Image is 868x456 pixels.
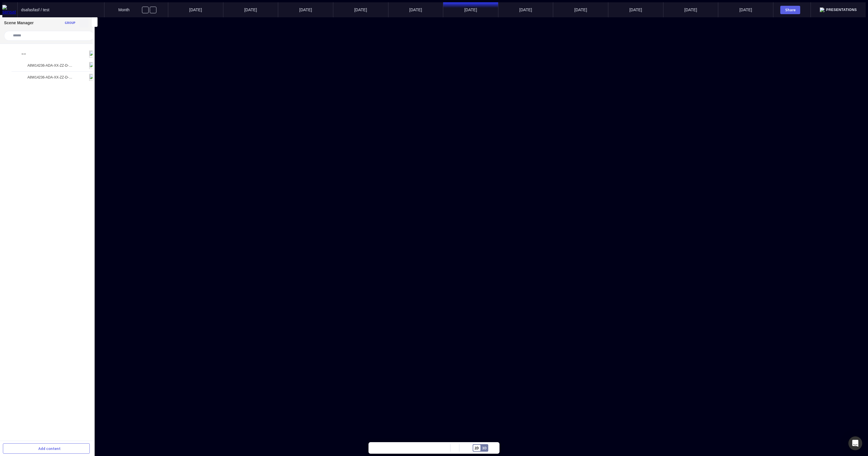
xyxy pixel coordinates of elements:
mapp-timeline-period: [DATE] [443,2,498,17]
mapp-timeline-period: [DATE] [223,2,278,17]
mapp-timeline-period: [DATE] [498,2,553,17]
mapp-timeline-period: [DATE] [278,2,333,17]
mapp-timeline-period: [DATE] [388,2,443,17]
mapp-timeline-period: [DATE] [168,2,223,17]
span: Presentations [826,8,857,12]
mapp-timeline-period: [DATE] [333,2,388,17]
mapp-timeline-period: [DATE] [663,2,718,17]
div: Share [783,8,798,12]
mapp-timeline-period: [DATE] [608,2,663,17]
mapp-timeline-period: [DATE] [718,2,773,17]
span: dsafasfasf / test [21,8,49,12]
span: Month [118,8,130,12]
button: Share [780,6,800,14]
img: presentation.svg [820,8,824,12]
img: sensat [2,5,17,15]
div: Open Intercom Messenger [848,436,862,450]
mapp-timeline-period: [DATE] [553,2,608,17]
